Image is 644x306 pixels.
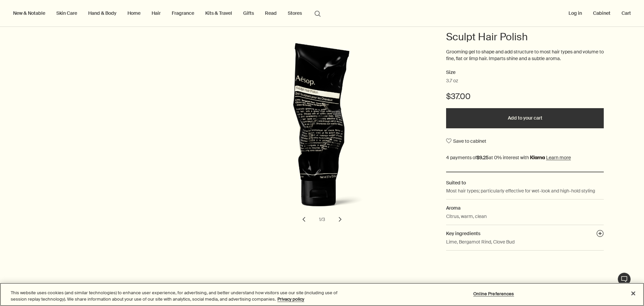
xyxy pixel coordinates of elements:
[446,213,487,220] p: Citrus, warm, clean
[446,179,604,186] h2: Suited to
[264,9,278,17] a: Read
[11,290,354,303] div: This website uses cookies (and similar technologies) to enhance user experience, for advertising,...
[592,9,612,17] a: Cabinet
[126,9,142,17] a: Home
[446,49,604,62] p: Grooming gel to shape and add structure to most hair types and volume to fine, flat or limp hair....
[567,9,583,17] button: Log in
[620,9,632,17] button: Cart
[618,272,631,286] button: Live Assistance
[446,69,604,77] h2: Size
[446,187,595,194] p: Most hair types; particularly effective for wet-look and high-hold styling
[286,9,303,17] button: Stores
[626,286,641,301] button: Close
[297,212,311,227] button: previous slide
[215,43,429,227] div: Sculpt Hair Polish
[170,9,196,17] a: Fragrance
[252,43,399,218] img: Sculpt Hair Polish in black tube
[277,296,304,302] a: More information about your privacy, opens in a new tab
[446,91,471,102] span: $37.00
[446,108,604,128] button: Add to your cart - $37.00
[446,30,604,44] h1: Sculpt Hair Polish
[87,9,118,17] a: Hand & Body
[446,78,458,84] span: 3.7 oz
[12,9,47,17] button: New & Notable
[204,9,233,17] a: Kits & Travel
[242,9,255,17] a: Gifts
[150,9,162,17] a: Hair
[55,9,78,17] a: Skin Care
[312,7,324,19] button: Open search
[446,238,515,246] p: Lime, Bergamot Rind, Clove Bud
[473,287,515,301] button: Online Preferences, Opens the preference center dialog
[333,212,347,227] button: next slide
[446,204,604,212] h2: Aroma
[596,230,604,239] button: Key ingredients
[446,230,480,236] span: Key ingredients
[446,135,486,147] button: Save to cabinet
